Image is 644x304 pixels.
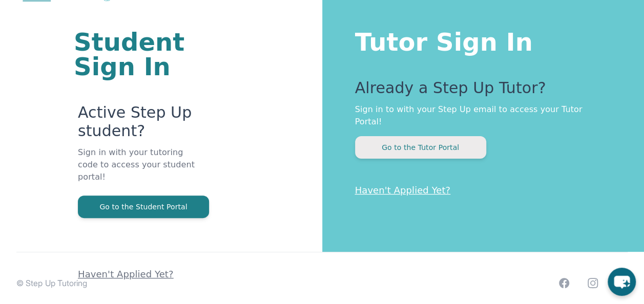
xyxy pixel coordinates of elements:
a: Haven't Applied Yet? [355,185,451,196]
button: Go to the Tutor Portal [355,136,486,159]
a: Go to the Student Portal [78,202,209,211]
p: Already a Step Up Tutor? [355,79,604,103]
a: Go to the Tutor Portal [355,142,486,152]
p: Sign in with your tutoring code to access your student portal! [78,146,199,196]
button: Go to the Student Portal [78,196,209,218]
h1: Student Sign In [74,30,199,79]
h1: Tutor Sign In [355,26,604,54]
p: © Step Up Tutoring [16,277,87,289]
p: Active Step Up student? [78,103,199,146]
a: Haven't Applied Yet? [78,269,174,279]
button: chat-button [608,268,636,296]
p: Sign in to with your Step Up email to access your Tutor Portal! [355,103,604,128]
